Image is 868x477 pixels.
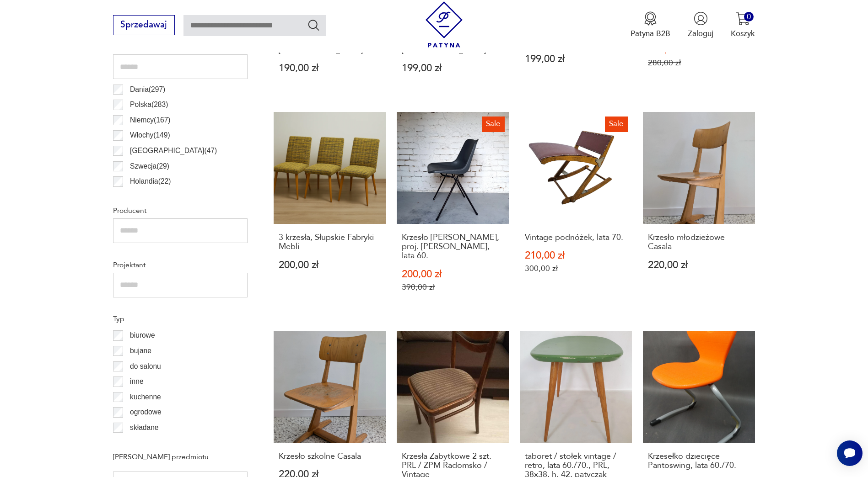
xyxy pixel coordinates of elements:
button: Patyna B2B [631,11,670,39]
a: SaleKrzesło Hille, proj. Robin Day, lata 60.Krzesło [PERSON_NAME], proj. [PERSON_NAME], lata 60.2... [397,112,509,313]
p: 190,00 zł [279,64,381,73]
p: biurowe [130,329,155,341]
p: Niemcy ( 167 ) [130,114,170,126]
a: Ikona medaluPatyna B2B [631,11,670,39]
button: Sprzedawaj [113,15,175,35]
p: 280,00 zł [648,58,750,68]
p: bujane [130,345,151,357]
p: Polska ( 283 ) [130,99,168,111]
p: składane [130,422,158,434]
p: Dania ( 297 ) [130,84,165,95]
p: Szwecja ( 29 ) [130,160,169,172]
button: Szukaj [307,18,320,32]
p: 220,00 zł [648,260,750,270]
h3: Podnóżek, stołeczek vintage, rzemiosło drewniane, [GEOGRAPHIC_DATA] [279,17,381,55]
h3: 3 krzesła, Słupskie Fabryki Mebli [279,233,381,252]
p: [GEOGRAPHIC_DATA] ( 47 ) [130,145,217,157]
img: Ikona medalu [643,11,658,26]
p: ogrodowe [130,406,162,418]
img: Patyna - sklep z meblami i dekoracjami vintage [421,1,467,48]
p: Włochy ( 149 ) [130,129,170,141]
p: 200,00 zł [402,270,504,279]
p: Koszyk [731,28,755,39]
p: 199,00 zł [402,64,504,73]
p: Holandia ( 22 ) [130,175,171,187]
p: Zaloguj [688,28,713,39]
iframe: Smartsupp widget button [837,440,863,466]
img: Ikonka użytkownika [694,11,708,26]
p: 200,00 zł [279,260,381,270]
p: inne [130,376,143,387]
p: 210,00 zł [525,251,627,260]
p: Producent [113,205,248,217]
p: kuchenne [130,391,161,403]
h3: Vintage podnóżek, lata 70. [525,233,627,242]
p: 199,00 zł [525,54,627,64]
a: Krzesło młodzieżowe CasalaKrzesło młodzieżowe Casala220,00 zł [643,112,755,313]
p: Czechy ( 20 ) [130,191,167,203]
h3: Krzesło młodzieżowe Casala [648,233,750,252]
p: Projektant [113,259,248,271]
a: SaleVintage podnóżek, lata 70.Vintage podnóżek, lata 70.210,00 zł300,00 zł [520,112,632,313]
p: 300,00 zł [525,264,627,273]
img: Ikona koszyka [736,11,750,26]
div: 0 [744,12,754,21]
p: Patyna B2B [631,28,670,39]
p: taboret [130,437,152,449]
p: do salonu [130,360,161,372]
p: [PERSON_NAME] przedmiotu [113,451,248,463]
p: Typ [113,313,248,325]
h3: taboret stołek vintage retro 50 60 lata space age, WESTERN [GEOGRAPHIC_DATA] [402,17,504,55]
button: 0Koszyk [731,11,755,39]
a: Sprzedawaj [113,22,175,29]
a: 3 krzesła, Słupskie Fabryki Mebli3 krzesła, Słupskie Fabryki Mebli200,00 zł [274,112,386,313]
p: 200,00 zł [648,45,750,54]
button: Zaloguj [688,11,713,39]
h3: Krzesło [PERSON_NAME], proj. [PERSON_NAME], lata 60. [402,233,504,261]
h3: Krzesło szkolne Casala [279,452,381,461]
h3: Krzesełko dziecięce Pantoswing, lata 60./70. [648,452,750,471]
p: 390,00 zł [402,282,504,292]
